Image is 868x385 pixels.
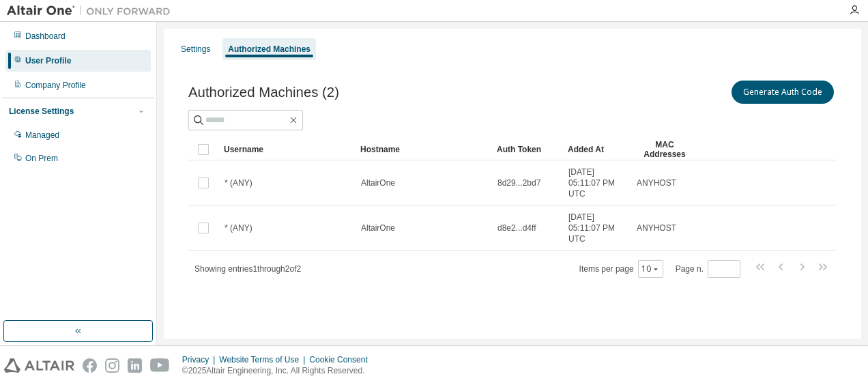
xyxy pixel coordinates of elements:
p: © 2025 Altair Engineering, Inc. All Rights Reserved. [182,365,376,377]
span: [DATE] 05:11:07 PM UTC [568,167,624,199]
span: Items per page [579,260,663,278]
span: [DATE] 05:11:07 PM UTC [568,212,624,244]
img: Altair One [7,4,177,18]
div: Cookie Consent [309,354,375,365]
img: instagram.svg [105,358,119,373]
span: AltairOne [361,177,395,188]
span: Page n. [676,260,740,278]
div: On Prem [25,153,58,164]
button: 10 [641,263,660,274]
span: Showing entries 1 through 2 of 2 [194,264,301,274]
span: Authorized Machines (2) [188,85,339,100]
span: * (ANY) [225,177,252,188]
div: Privacy [182,354,219,365]
div: Auth Token [497,139,557,160]
span: 8d29...2bd7 [497,177,540,188]
img: youtube.svg [150,358,170,373]
div: Website Terms of Use [219,354,309,365]
div: Added At [568,139,625,160]
div: Settings [181,44,210,55]
div: Authorized Machines [228,44,310,55]
img: altair_logo.svg [4,358,74,373]
span: AltairOne [361,223,395,233]
span: ANYHOST [637,177,676,188]
div: License Settings [9,106,74,117]
img: facebook.svg [83,358,97,373]
div: Company Profile [25,80,86,91]
span: * (ANY) [225,223,252,233]
div: Hostname [360,139,486,160]
div: Dashboard [25,31,66,42]
div: User Profile [25,55,71,66]
button: Generate Auth Code [732,81,834,104]
span: d8e2...d4ff [497,223,536,233]
img: linkedin.svg [128,358,142,373]
div: Managed [25,130,59,141]
span: ANYHOST [637,223,676,233]
div: MAC Addresses [636,139,693,160]
div: Username [224,139,349,160]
